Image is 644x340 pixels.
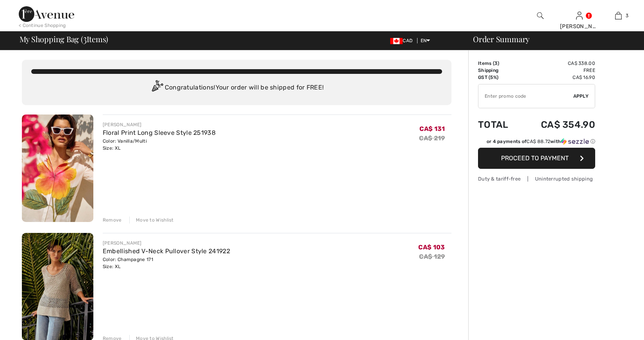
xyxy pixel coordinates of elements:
[494,61,498,66] span: 3
[615,11,622,20] img: My Bag
[103,247,230,255] a: Embellished V-Neck Pullover Style 241922
[418,243,445,251] span: CA$ 103
[390,38,403,44] img: Canadian Dollar
[19,22,66,29] div: < Continue Shopping
[103,256,230,270] div: Color: Champagne 171 Size: XL
[103,121,216,128] div: [PERSON_NAME]
[526,139,550,144] span: CA$ 88.72
[419,134,445,142] s: CA$ 219
[561,138,589,145] img: Sezzle
[419,125,445,132] span: CA$ 131
[478,84,573,108] input: Promo code
[573,93,589,100] span: Apply
[419,253,445,260] s: CA$ 129
[103,138,216,152] div: Color: Vanilla/Multi Size: XL
[31,80,442,96] div: Congratulations! Your order will be shipped for FREE!
[501,154,569,162] span: Proceed to Payment
[103,240,230,247] div: [PERSON_NAME]
[22,115,93,222] img: Floral Print Long Sleeve Style 251938
[478,74,520,81] td: GST (5%)
[83,33,87,43] span: 3
[520,111,595,138] td: CA$ 354.90
[576,11,583,20] img: My Info
[103,217,122,224] div: Remove
[19,6,74,22] img: 1ère Avenue
[478,148,595,169] button: Proceed to Payment
[520,67,595,74] td: Free
[478,67,520,74] td: Shipping
[478,138,595,148] div: or 4 payments ofCA$ 88.72withSezzle Click to learn more about Sezzle
[560,22,598,30] div: [PERSON_NAME]
[421,38,430,43] span: EN
[537,11,544,20] img: search the website
[478,175,595,183] div: Duty & tariff-free | Uninterrupted shipping
[520,74,595,81] td: CA$ 16.90
[20,35,109,43] span: My Shopping Bag ( Items)
[599,11,637,20] a: 3
[478,111,520,138] td: Total
[129,217,174,224] div: Move to Wishlist
[487,138,595,145] div: or 4 payments of with
[626,12,628,19] span: 3
[149,80,165,96] img: Congratulation2.svg
[576,12,583,19] a: Sign In
[103,129,216,136] a: Floral Print Long Sleeve Style 251938
[390,38,416,43] span: CAD
[478,60,520,67] td: Items ( )
[464,35,639,43] div: Order Summary
[520,60,595,67] td: CA$ 338.00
